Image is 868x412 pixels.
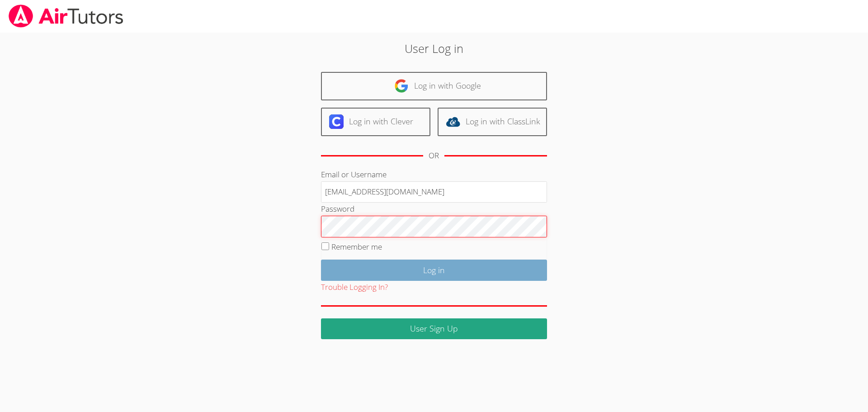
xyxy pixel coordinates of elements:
[321,108,430,136] a: Log in with Clever
[321,72,547,100] a: Log in with Google
[394,79,409,93] img: google-logo-50288ca7cdecda66e5e0955fdab243c47b7ad437acaf1139b6f446037453330a.svg
[321,169,387,180] label: Email or Username
[321,318,547,340] a: User Sign Up
[446,114,460,129] img: classlink-logo-d6bb404cc1216ec64c9a2012d9dc4662098be43eaf13dc465df04b49fa7ab582.svg
[8,5,124,28] img: airtutors_banner-c4298cdbf04f3fff15de1276eac7730deb9818008684d7c2e4769d2f7ddbe033.png
[200,40,669,57] h2: User Log in
[321,260,547,281] input: Log in
[329,114,344,129] img: clever-logo-6eab21bc6e7a338710f1a6ff85c0baf02591cd810cc4098c63d3a4b26e2feb20.svg
[429,149,439,162] div: OR
[331,242,382,252] label: Remember me
[438,108,547,136] a: Log in with ClassLink
[321,204,354,214] label: Password
[321,281,388,294] button: Trouble Logging In?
